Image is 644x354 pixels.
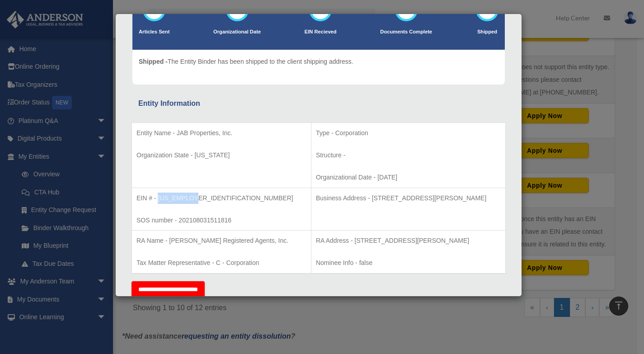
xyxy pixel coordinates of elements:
[139,58,168,65] span: Shipped -
[316,235,501,246] p: RA Address - [STREET_ADDRESS][PERSON_NAME]
[316,257,501,269] p: Nominee Info - false
[316,193,501,204] p: Business Address - [STREET_ADDRESS][PERSON_NAME]
[476,28,498,37] p: Shipped
[136,193,306,204] p: EIN # - [US_EMPLOYER_IDENTIFICATION_NUMBER]
[136,150,306,161] p: Organization State - [US_STATE]
[136,215,306,226] p: SOS number - 202108031511816
[305,28,337,37] p: EIN Recieved
[380,28,432,37] p: Documents Complete
[316,172,501,183] p: Organizational Date - [DATE]
[316,127,501,139] p: Type - Corporation
[213,28,261,37] p: Organizational Date
[136,235,306,246] p: RA Name - [PERSON_NAME] Registered Agents, Inc.
[139,56,353,67] p: The Entity Binder has been shipped to the client shipping address.
[138,97,499,110] div: Entity Information
[136,127,306,139] p: Entity Name - JAB Properties, Inc.
[136,257,306,269] p: Tax Matter Representative - C - Corporation
[139,28,169,37] p: Articles Sent
[316,150,501,161] p: Structure -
